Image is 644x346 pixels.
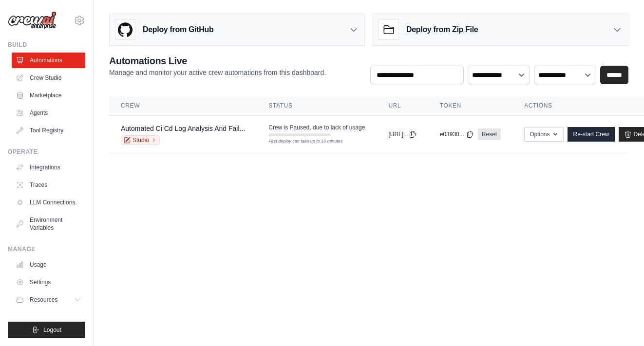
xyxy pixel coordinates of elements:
img: GitHub Logo [115,20,135,39]
a: Reset [478,128,501,140]
button: Options [524,127,564,142]
div: Build [8,41,85,49]
img: Logo [8,11,57,30]
a: Crew Studio [12,70,85,86]
h2: Automations Live [109,54,326,68]
a: Usage [12,257,85,273]
a: Traces [12,177,85,193]
th: Token [428,96,512,116]
th: Crew [109,96,257,116]
a: Environment Variables [12,212,85,236]
a: Tool Registry [12,123,85,138]
h3: Deploy from GitHub [143,24,213,36]
button: Logout [8,322,85,338]
a: Re-start Crew [568,127,614,142]
a: Integrations [12,160,85,175]
a: Settings [12,274,85,290]
a: Automations [12,53,85,68]
a: Automated Ci Cd Log Analysis And Fail... [121,125,245,132]
div: Operate [8,148,85,156]
button: Resources [12,292,85,308]
a: LLM Connections [12,195,85,210]
th: Status [257,96,377,116]
a: Marketplace [12,88,85,103]
a: Agents [12,105,85,121]
div: First deploy can take up to 10 minutes [268,138,331,145]
span: Resources [30,296,57,304]
span: Logout [43,326,61,334]
th: URL [377,96,428,116]
button: e03930... [440,130,474,138]
span: Crew is Paused, due to lack of usage [268,124,365,131]
a: Studio [121,135,160,145]
p: Manage and monitor your active crew automations from this dashboard. [109,68,326,77]
div: Manage [8,245,85,253]
h3: Deploy from Zip File [406,24,478,36]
